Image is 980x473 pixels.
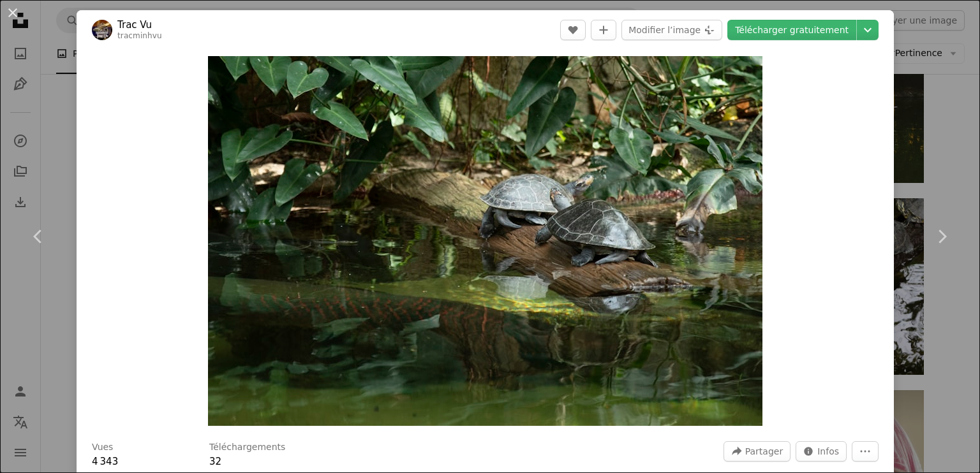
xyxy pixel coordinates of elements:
span: 4 343 [92,456,118,467]
a: Suivant [903,175,980,298]
button: Choisissez la taille de téléchargement [857,20,879,40]
h3: Téléchargements [209,441,285,454]
span: Partager [745,442,783,461]
button: Ajouter à la collection [591,20,616,40]
img: Accéder au profil de Trac Vu [92,20,112,40]
button: Partager cette image [724,441,791,462]
button: Statistiques de cette image [796,441,847,462]
span: Infos [817,442,839,461]
a: tracminhvu [117,31,162,40]
button: J’aime [560,20,586,40]
a: Trac Vu [117,18,162,31]
a: Télécharger gratuitement [727,20,856,40]
span: 32 [209,456,221,467]
button: Plus d’actions [852,441,879,462]
img: Deux tortues sont assises sur une bûche dans l’eau [208,56,762,426]
button: Modifier l’image [621,20,722,40]
button: Zoom sur cette image [208,56,762,426]
h3: Vues [92,441,113,454]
